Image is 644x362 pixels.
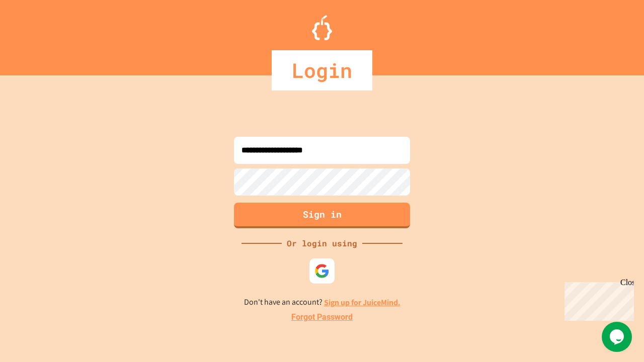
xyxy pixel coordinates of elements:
[314,263,330,279] img: google-icon.svg
[282,237,362,249] div: Or login using
[291,311,353,323] a: Forgot Password
[312,15,332,40] img: Logo.svg
[324,297,400,308] a: Sign up for JuiceMind.
[4,4,69,64] div: Chat with us now!Close
[244,296,400,309] p: Don't have an account?
[602,322,634,352] iframe: chat widget
[272,50,372,90] div: Login
[560,278,634,321] iframe: chat widget
[234,203,410,228] button: Sign in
